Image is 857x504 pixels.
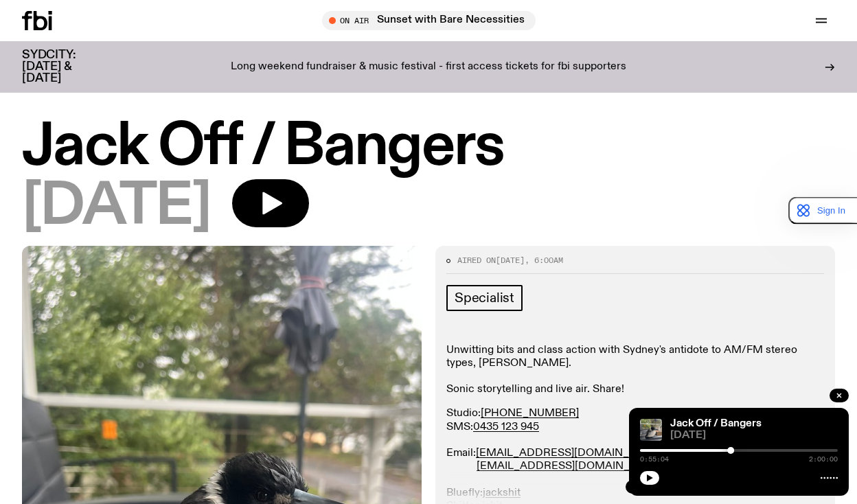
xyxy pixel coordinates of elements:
button: On AirSunset with Bare Necessities [322,11,536,30]
span: Specialist [455,290,514,306]
span: [DATE] [496,255,525,266]
span: 0:55:04 [640,456,669,463]
a: [EMAIL_ADDRESS][DOMAIN_NAME] [476,448,665,459]
a: [EMAIL_ADDRESS][DOMAIN_NAME] [477,461,665,472]
a: 0435 123 945 [473,422,539,433]
span: [DATE] [670,431,838,441]
p: Long weekend fundraiser & music festival - first access tickets for fbi supporters [231,61,626,73]
span: [DATE] [22,179,210,235]
span: 2:00:00 [809,456,838,463]
span: Aired on [457,255,496,266]
a: Specialist [446,285,523,311]
span: , 6:00am [525,255,563,266]
p: Unwitting bits and class action with Sydney's antidote to AM/FM stereo types, [PERSON_NAME]. Soni... [446,344,824,397]
h1: Jack Off / Bangers [22,119,835,175]
h3: SYDCITY: [DATE] & [DATE] [22,49,110,84]
a: Jack Off / Bangers [670,418,762,429]
a: [PHONE_NUMBER] [481,408,579,419]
